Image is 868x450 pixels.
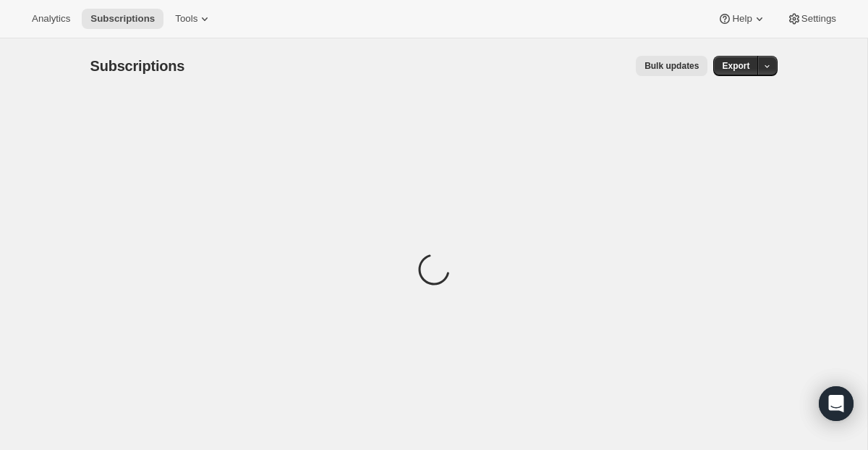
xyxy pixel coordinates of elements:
span: Subscriptions [90,58,185,74]
button: Subscriptions [82,9,163,29]
div: Open Intercom Messenger [819,386,854,421]
span: Analytics [32,13,70,25]
span: Tools [175,13,197,25]
button: Tools [166,9,221,29]
button: Analytics [23,9,79,29]
button: Export [713,56,758,76]
span: Settings [801,13,836,25]
button: Help [709,9,775,29]
button: Bulk updates [636,56,707,76]
span: Subscriptions [90,13,155,25]
span: Bulk updates [644,60,699,72]
span: Export [722,60,749,72]
button: Settings [778,9,845,29]
span: Help [732,13,752,25]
